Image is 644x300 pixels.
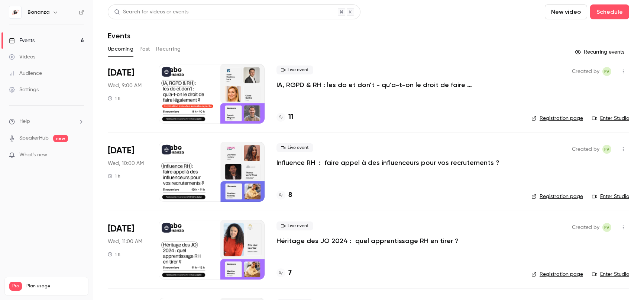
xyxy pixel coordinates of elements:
button: Upcoming [108,43,133,55]
span: Created by [572,67,599,76]
button: New video [545,4,587,19]
span: Live event [276,221,313,230]
span: Plan usage [26,283,84,289]
span: Help [19,118,30,125]
span: Fabio Vilarinho [602,223,611,232]
a: IA, RGPD & RH : les do et don’t - qu’a-t-on le droit de faire légalement ? [276,80,499,89]
h4: 7 [288,268,292,278]
a: Enter Studio [592,115,629,122]
button: Schedule [590,4,629,19]
h6: Bonanza [27,9,49,16]
a: Enter Studio [592,193,629,200]
span: Fabio Vilarinho [602,145,611,154]
button: Recurring events [572,46,629,58]
span: FV [604,145,609,154]
span: Created by [572,145,599,154]
a: 11 [276,112,294,122]
span: FV [604,223,609,232]
span: Pro [9,282,22,291]
div: Events [9,37,35,44]
a: Héritage des JO 2024 : quel apprentissage RH en tirer ? [276,236,459,245]
img: Bonanza [9,6,21,18]
span: Live event [276,143,313,152]
li: help-dropdown-opener [9,118,84,125]
div: 1 h [108,173,120,179]
h4: 8 [288,190,292,200]
a: 7 [276,268,292,278]
a: Registration page [531,115,583,122]
span: [DATE] [108,223,134,235]
div: Nov 5 Wed, 10:00 AM (Europe/Paris) [108,142,147,201]
div: 1 h [108,251,120,257]
span: Created by [572,223,599,232]
a: Influence RH : faire appel à des influenceurs pour vos recrutements ? [276,158,499,167]
div: Nov 5 Wed, 9:00 AM (Europe/Paris) [108,64,147,124]
a: 8 [276,190,292,200]
a: Enter Studio [592,271,629,278]
div: Nov 5 Wed, 11:00 AM (Europe/Paris) [108,220,147,280]
span: Fabio Vilarinho [602,67,611,76]
button: Recurring [156,43,181,55]
span: Wed, 9:00 AM [108,82,142,89]
h4: 11 [288,112,294,122]
button: Past [139,43,150,55]
span: Wed, 10:00 AM [108,160,144,167]
iframe: Noticeable Trigger [75,152,84,159]
span: Live event [276,66,313,74]
div: Settings [9,86,39,93]
h1: Events [108,31,130,40]
span: What's new [19,151,47,159]
span: new [53,135,68,142]
span: Wed, 11:00 AM [108,238,142,245]
span: [DATE] [108,67,134,79]
span: [DATE] [108,145,134,157]
a: Registration page [531,193,583,200]
div: Audience [9,70,42,77]
div: Videos [9,53,35,61]
span: FV [604,67,609,76]
div: Search for videos or events [114,8,188,16]
a: SpeakerHub [19,134,49,142]
a: Registration page [531,271,583,278]
div: 1 h [108,95,120,101]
